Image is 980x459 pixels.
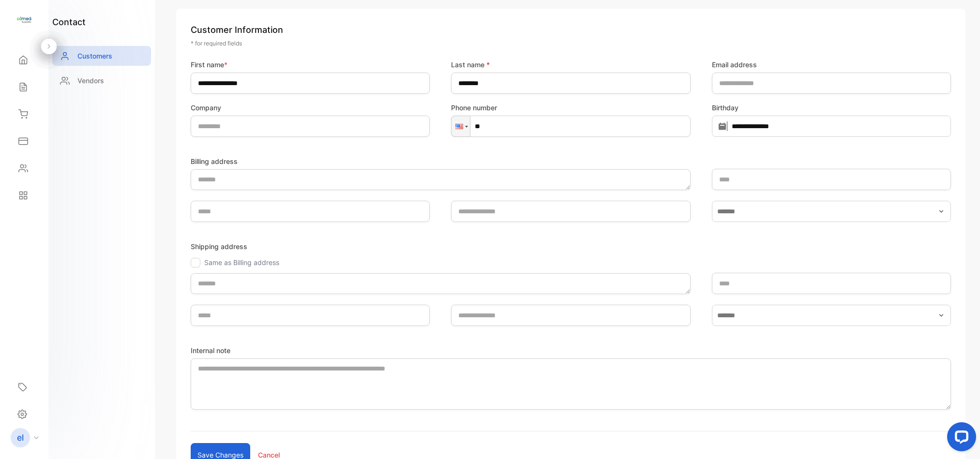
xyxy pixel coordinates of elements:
label: Internal note [191,345,951,355]
label: Last name [451,59,690,70]
a: Vendors [52,71,151,90]
iframe: LiveChat chat widget [939,418,980,459]
div: United States: + 1 [452,116,470,136]
h1: contact [52,15,86,29]
label: Phone number [451,103,690,113]
label: Birthday [712,103,951,113]
label: Same as Billing address [204,258,279,267]
p: * for required fields [191,39,951,48]
p: el [17,431,24,444]
p: Shipping address [191,241,951,252]
p: Vendors [77,75,104,86]
label: Billing address [191,156,691,166]
p: Customers [77,51,112,61]
label: Email address [712,59,951,70]
label: First name [191,59,430,70]
a: Customers [52,46,151,66]
img: logo [17,13,31,27]
label: Company [191,103,430,113]
p: Customer Information [191,23,951,36]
